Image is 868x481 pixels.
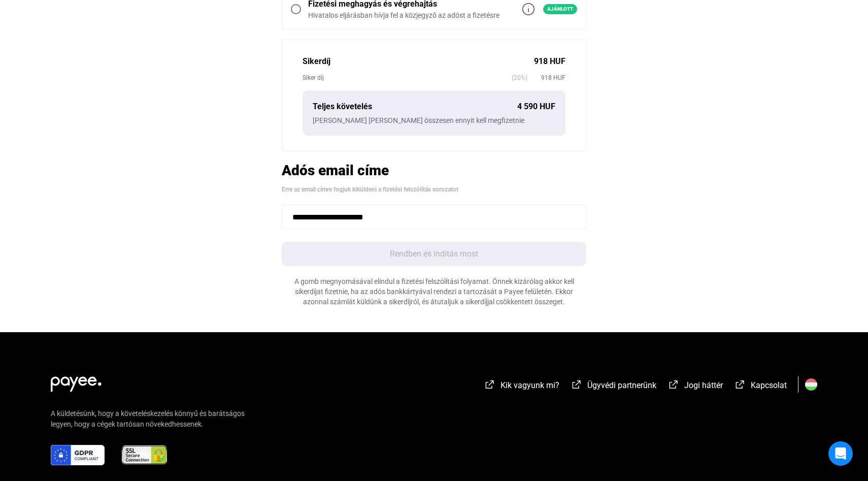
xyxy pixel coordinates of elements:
a: external-link-whiteKik vagyunk mi? [484,382,559,392]
img: external-link-white [484,379,496,390]
span: Jogi háttér [684,380,723,390]
a: info-grey-outlineAjánlott [522,3,577,15]
div: Siker díj [303,73,512,83]
div: 918 HUF [534,55,565,68]
div: Erre az email címre fogjuk kiküldeni a fizetési felszólítás sorozatot [282,184,586,195]
img: external-link-white [571,379,583,390]
div: Teljes követelés [313,101,517,113]
a: external-link-whiteJogi háttér [667,382,723,392]
span: Ajánlott [543,4,577,14]
button: Rendben és indítás most [282,242,586,266]
h2: Adós email címe [282,162,586,179]
img: white-payee-white-dot.svg [51,371,102,392]
span: 918 HUF [527,73,565,83]
a: external-link-whiteÜgyvédi partnerünk [571,382,656,392]
div: Rendben és indítás most [285,248,583,260]
img: info-grey-outline [522,3,535,15]
a: external-link-whiteKapcsolat [734,382,787,392]
img: external-link-white [734,379,746,390]
span: Kik vagyunk mi? [500,380,559,390]
img: external-link-white [667,379,680,390]
div: [PERSON_NAME] [PERSON_NAME] összesen ennyit kell megfizetnie [313,115,555,125]
img: HU.svg [805,378,817,391]
span: Ügyvédi partnerünk [587,380,656,390]
span: (20%) [512,73,527,83]
div: Hivatalos eljárásban hívja fel a közjegyző az adóst a fizetésre [308,10,499,20]
div: A gomb megnyomásával elindul a fizetési felszólítási folyamat. Önnek kizárólag akkor kell sikerdí... [282,276,586,307]
div: 4 590 HUF [517,101,555,113]
img: gdpr [51,445,105,465]
span: Kapcsolat [751,380,787,390]
div: Open Intercom Messenger [828,441,853,466]
div: Sikerdíj [303,55,534,68]
img: ssl [121,445,168,465]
